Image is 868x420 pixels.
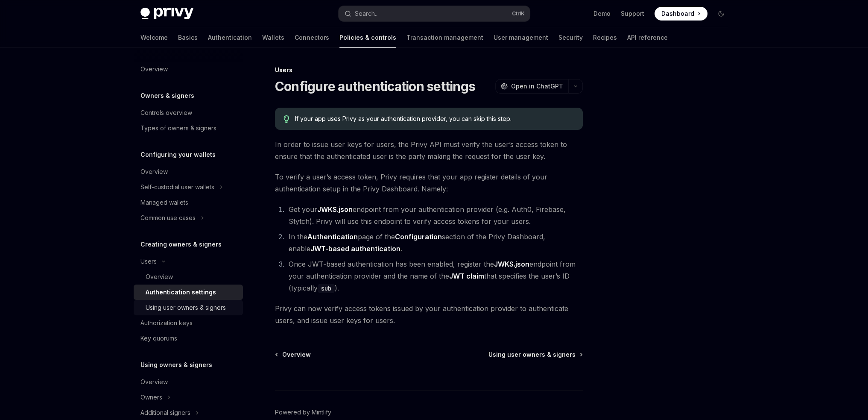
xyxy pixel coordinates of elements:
code: sub [318,284,335,293]
a: Overview [134,269,243,285]
svg: Tip [283,115,289,123]
a: Managed wallets [134,195,243,210]
h1: Configure authentication settings [275,79,475,94]
div: Controls overview [140,108,192,118]
a: Welcome [140,27,168,48]
a: User management [494,27,548,48]
a: Powered by Mintlify [275,408,331,417]
strong: JWKS.json [494,260,529,268]
a: Using user owners & signers [488,350,582,359]
a: Recipes [593,27,617,48]
a: Key quorums [134,331,243,346]
h5: Configuring your wallets [140,150,216,160]
a: Transaction management [406,27,483,48]
strong: Authentication [307,232,358,241]
button: Open in ChatGPT [495,79,568,94]
div: Types of owners & signers [140,123,216,133]
strong: JWKS.json [317,205,353,214]
a: Basics [178,27,198,48]
div: Additional signers [140,408,190,418]
li: Once JWT-based authentication has been enabled, register the endpoint from your authentication pr... [286,258,583,294]
strong: JWT-based authentication [310,244,400,253]
a: Overview [134,374,243,390]
a: Security [558,27,583,48]
h5: Creating owners & signers [140,239,222,250]
div: Owners [140,392,162,402]
h5: Using owners & signers [140,360,212,370]
a: Types of owners & signers [134,120,243,136]
h5: Owners & signers [140,91,194,101]
div: Users [140,256,157,267]
a: Overview [276,350,311,359]
div: Overview [140,377,168,387]
span: Overview [282,350,311,359]
strong: Configuration [395,232,442,241]
button: Search...CtrlK [339,6,530,21]
span: Open in ChatGPT [511,82,563,91]
div: Authorization keys [140,318,193,328]
span: Privy can now verify access tokens issued by your authentication provider to authenticate users, ... [275,303,583,326]
span: Dashboard [661,9,694,18]
a: Authorization keys [134,315,243,331]
a: Dashboard [655,7,707,21]
span: To verify a user’s access token, Privy requires that your app register details of your authentica... [275,171,583,195]
a: Connectors [295,27,329,48]
button: Toggle dark mode [714,7,728,21]
div: Managed wallets [140,197,188,208]
img: dark logo [140,8,193,20]
div: Search... [355,9,379,19]
div: Overview [146,272,173,282]
a: Overview [134,164,243,179]
span: Using user owners & signers [488,350,576,359]
a: Controls overview [134,105,243,120]
div: Overview [140,167,168,177]
div: Self-custodial user wallets [140,182,214,192]
a: Policies & controls [339,27,396,48]
a: Authentication settings [134,285,243,300]
a: API reference [627,27,668,48]
div: Common use cases [140,213,196,223]
div: Key quorums [140,333,177,344]
span: Ctrl K [512,10,525,17]
li: Get your endpoint from your authentication provider (e.g. Auth0, Firebase, Stytch). Privy will us... [286,203,583,227]
div: If your app uses Privy as your authentication provider, you can skip this step. [295,115,574,123]
a: Demo [593,9,611,18]
span: In order to issue user keys for users, the Privy API must verify the user’s access token to ensur... [275,138,583,162]
strong: JWT claim [449,272,484,280]
div: Using user owners & signers [146,303,226,313]
div: Users [275,66,583,74]
a: Overview [134,62,243,77]
a: Support [621,9,644,18]
div: Authentication settings [146,287,216,297]
div: Overview [140,64,168,74]
a: Wallets [262,27,284,48]
li: In the page of the section of the Privy Dashboard, enable . [286,231,583,255]
a: Authentication [208,27,252,48]
a: Using user owners & signers [134,300,243,315]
